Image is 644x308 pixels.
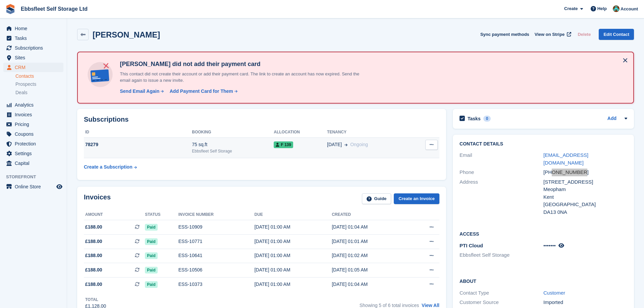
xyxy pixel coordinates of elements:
h2: Tasks [468,116,481,122]
div: Address [460,178,543,216]
span: Sites [15,53,55,62]
span: PTI Cloud [460,243,483,248]
a: menu [3,63,63,72]
a: menu [3,110,63,119]
span: Create [564,5,578,12]
div: [DATE] 01:02 AM [332,252,409,259]
a: View on Stripe [532,29,573,40]
div: 78279 [84,141,192,148]
div: 0 [483,116,491,122]
span: View on Stripe [535,31,565,38]
a: Contacts [15,73,63,79]
span: Capital [15,159,55,168]
a: Prospects [15,81,63,88]
div: Contact Type [460,289,543,297]
div: Phone [460,169,543,176]
span: Account [621,6,638,12]
th: Invoice number [178,209,255,220]
span: £188.00 [85,281,102,288]
h2: Contact Details [460,141,627,147]
span: Settings [15,149,55,158]
h2: [PERSON_NAME] [93,30,160,39]
div: ESS-10641 [178,252,255,259]
th: Booking [192,127,274,138]
a: menu [3,129,63,139]
h2: Invoices [84,193,111,204]
button: Sync payment methods [480,29,529,40]
span: Invoices [15,110,55,119]
div: Customer Source [460,299,543,306]
h4: [PERSON_NAME] did not add their payment card [117,60,369,68]
div: Send Email Again [120,88,159,95]
a: menu [3,53,63,62]
span: Help [597,5,607,12]
span: Tasks [15,34,55,43]
div: [DATE] 01:05 AM [332,266,409,273]
span: Paid [145,281,157,288]
span: Analytics [15,100,55,110]
th: Status [145,209,178,220]
a: Deals [15,89,63,96]
div: [GEOGRAPHIC_DATA] [543,201,627,208]
a: Edit Contact [599,29,634,40]
span: Pricing [15,120,55,129]
a: Create a Subscription [84,161,137,173]
div: Kent [543,193,627,201]
a: Guide [362,193,391,204]
span: Paid [145,238,157,245]
div: Ebbsfleet Self Storage [192,148,274,154]
span: Subscriptions [15,43,55,53]
li: Ebbsfleet Self Storage [460,251,543,259]
div: [DATE] 01:04 AM [332,224,409,231]
a: Add Payment Card for Them [167,88,238,95]
div: 75 sq.ft [192,141,274,148]
a: Create an Invoice [394,193,439,204]
span: Paid [145,252,157,259]
span: ••••••• [543,243,556,248]
a: View All [422,303,439,308]
a: menu [3,24,63,33]
span: Paid [145,267,157,273]
div: [DATE] 01:00 AM [254,252,332,259]
div: [DATE] 01:04 AM [332,281,409,288]
a: menu [3,159,63,168]
span: Coupons [15,129,55,139]
th: Amount [84,209,145,220]
span: Storefront [6,174,67,180]
div: [PHONE_NUMBER] [543,169,627,176]
span: F 139 [274,141,293,148]
img: no-card-linked-e7822e413c904bf8b177c4d89f31251c4716f9871600ec3ca5bfc59e148c83f4.svg [86,60,114,89]
th: Allocation [274,127,327,138]
a: menu [3,139,63,148]
div: Add Payment Card for Them [170,88,233,95]
th: Created [332,209,409,220]
a: menu [3,182,63,191]
div: Create a Subscription [84,164,132,171]
a: menu [3,34,63,43]
span: £188.00 [85,266,102,273]
h2: About [460,278,627,284]
span: Paid [145,224,157,231]
p: This contact did not create their account or add their payment card. The link to create an accoun... [117,71,369,84]
div: ESS-10506 [178,266,255,273]
a: menu [3,149,63,158]
div: [DATE] 01:00 AM [254,224,332,231]
span: Ongoing [350,142,368,147]
div: [DATE] 01:00 AM [254,238,332,245]
a: [EMAIL_ADDRESS][DOMAIN_NAME] [543,152,588,166]
div: [DATE] 01:00 AM [254,281,332,288]
a: Preview store [55,183,63,191]
div: Imported [543,299,627,306]
span: Online Store [15,182,55,191]
a: Ebbsfleet Self Storage Ltd [18,3,90,14]
div: Email [460,151,543,167]
h2: Access [460,230,627,237]
span: Home [15,24,55,33]
div: ESS-10909 [178,224,255,231]
div: ESS-10373 [178,281,255,288]
div: Total [85,297,106,303]
span: Deals [15,89,28,96]
a: Add [607,115,616,123]
span: Protection [15,139,55,148]
th: Tenancy [327,127,411,138]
